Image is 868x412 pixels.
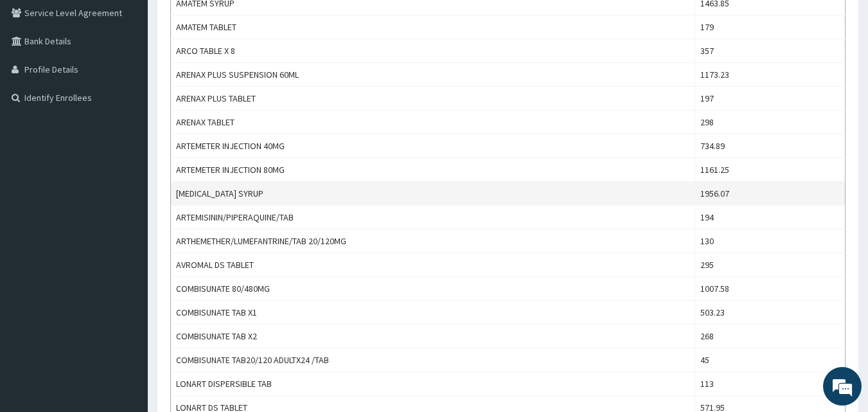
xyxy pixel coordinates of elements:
[695,39,845,63] td: 357
[171,182,695,206] td: [MEDICAL_DATA] SYRUP
[695,348,845,372] td: 45
[695,301,845,325] td: 503.23
[695,372,845,396] td: 113
[695,87,845,111] td: 197
[695,253,845,277] td: 295
[67,72,216,89] div: Chat with us now
[171,206,695,229] td: ARTEMISININ/PIPERAQUINE/TAB
[171,134,695,158] td: ARTEMETER INJECTION 40MG
[171,15,695,39] td: AMATEM TABLET
[171,325,695,348] td: COMBISUNATE TAB X2
[695,134,845,158] td: 734.89
[171,111,695,134] td: ARENAX TABLET
[171,229,695,253] td: ARTHEMETHER/LUMEFANTRINE/TAB 20/120MG
[695,63,845,87] td: 1173.23
[695,277,845,301] td: 1007.58
[171,63,695,87] td: ARENAX PLUS SUSPENSION 60ML
[24,64,52,96] img: d_794563401_company_1708531726252_794563401
[695,206,845,229] td: 194
[171,39,695,63] td: ARCO TABLE X 8
[171,348,695,372] td: COMBISUNATE TAB20/120 ADULTX24 /TAB
[695,111,845,134] td: 298
[75,124,177,254] span: We're online!
[171,277,695,301] td: COMBISUNATE 80/480MG
[6,275,245,320] textarea: Type your message and hit 'Enter'
[695,158,845,182] td: 1161.25
[171,372,695,396] td: LONART DISPERSIBLE TAB
[695,229,845,253] td: 130
[695,325,845,348] td: 268
[695,182,845,206] td: 1956.07
[171,158,695,182] td: ARTEMETER INJECTION 80MG
[171,253,695,277] td: AVROMAL DS TABLET
[171,301,695,325] td: COMBISUNATE TAB X1
[171,87,695,111] td: ARENAX PLUS TABLET
[695,15,845,39] td: 179
[211,6,242,37] div: Minimize live chat window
